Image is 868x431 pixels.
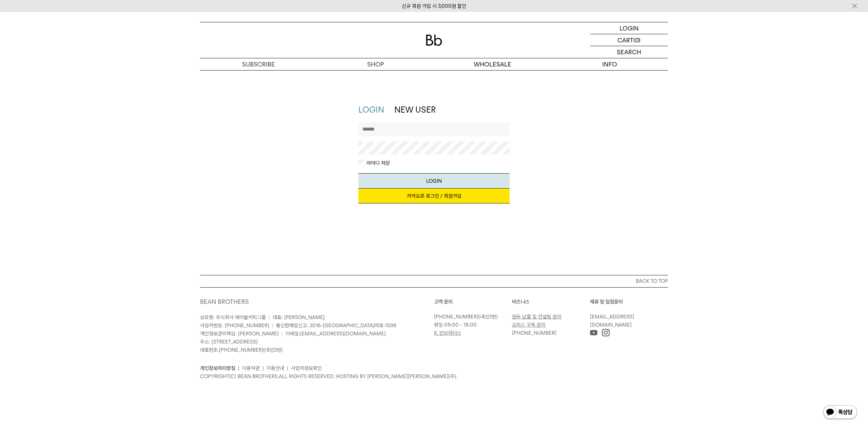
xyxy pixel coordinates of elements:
[434,330,461,336] a: K. 빈브라더스
[317,58,434,70] a: SHOP
[200,58,317,70] a: SUBSCRIBE
[269,314,270,320] span: |
[434,313,509,321] p: (내선2번)
[200,372,668,380] p: COPYRIGHT(C) BEAN BROTHERS. ALL RIGHTS RESERVED. HOSTING BY [PERSON_NAME][PERSON_NAME](주).
[200,347,283,353] span: 대표번호: (내선2번)
[590,34,668,46] a: CART (0)
[394,105,436,115] a: NEW USER
[200,331,279,337] span: 개인정보관리책임: [PERSON_NAME]
[200,322,269,329] span: 사업자번호: [PHONE_NUMBER]
[285,331,386,337] span: 이메일:
[200,275,668,287] button: BACK TO TOP
[617,46,641,58] p: SEARCH
[551,58,668,70] p: INFO
[272,322,273,329] span: |
[590,298,668,306] p: 제휴 및 입점문의
[358,189,510,203] a: 카카오로 로그인 / 회원가입
[358,105,384,115] a: LOGIN
[276,322,396,329] span: 통신판매업신고: 2016-[GEOGRAPHIC_DATA]마포-1598
[434,58,551,70] p: WHOLESALE
[590,22,668,34] a: LOGIN
[633,34,640,46] p: (0)
[617,34,633,46] p: CART
[262,364,264,372] li: |
[242,365,260,371] a: 이용약관
[434,314,478,320] a: [PHONE_NUMBER]
[619,22,639,34] p: LOGIN
[219,347,263,353] a: [PHONE_NUMBER]
[512,314,561,320] a: 원두 납품 및 컨설팅 문의
[512,298,590,306] p: 비즈니스
[358,173,510,189] button: LOGIN
[434,321,509,329] p: 평일 09:00 - 18:00
[300,331,386,337] a: [EMAIL_ADDRESS][DOMAIN_NAME]
[512,322,546,328] a: 오피스 구독 문의
[426,35,442,46] img: 로고
[291,365,322,371] a: 사업자정보확인
[551,71,668,82] a: 브랜드
[365,160,390,166] label: 아이디 저장
[287,364,288,372] li: |
[434,298,512,306] p: 고객 문의
[590,314,634,328] a: [EMAIL_ADDRESS][DOMAIN_NAME]
[200,298,249,305] a: BEAN BROTHERS
[273,314,325,320] span: 대표: [PERSON_NAME]
[281,331,283,337] span: |
[267,365,284,371] a: 이용안내
[238,364,239,372] li: |
[402,3,466,9] a: 신규 회원 가입 시 3,000원 할인
[200,314,266,320] span: 상호명: 주식회사 에이블커피그룹
[200,365,235,371] a: 개인정보처리방침
[200,339,258,345] span: 주소: [STREET_ADDRESS]
[823,405,858,421] img: 카카오톡 채널 1:1 채팅 버튼
[512,330,556,336] a: [PHONE_NUMBER]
